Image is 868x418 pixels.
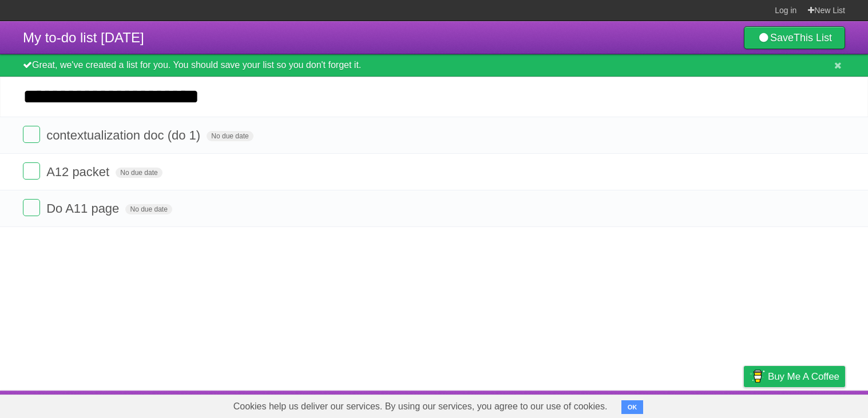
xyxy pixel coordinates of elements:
[46,128,203,142] span: contextualization doc (do 1)
[46,201,122,216] span: Do A11 page
[46,165,112,179] span: A12 packet
[592,393,616,415] a: About
[750,367,765,386] img: Buy me a coffee
[23,30,144,45] span: My to-do list [DATE]
[629,393,676,415] a: Developers
[744,26,845,49] a: SaveThis List
[23,126,40,143] label: Done
[768,367,839,387] span: Buy me a coffee
[23,162,40,180] label: Done
[621,400,644,414] button: OK
[690,393,715,415] a: Terms
[125,204,172,214] span: No due date
[794,32,832,43] b: This List
[744,366,845,387] a: Buy me a coffee
[773,393,845,415] a: Suggest a feature
[729,393,759,415] a: Privacy
[207,131,253,141] span: No due date
[116,168,162,178] span: No due date
[23,199,40,216] label: Done
[222,395,619,418] span: Cookies help us deliver our services. By using our services, you agree to our use of cookies.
